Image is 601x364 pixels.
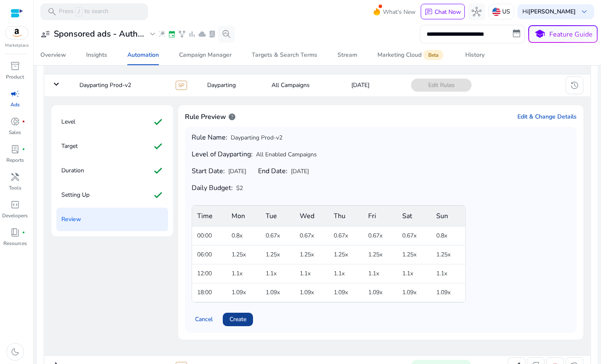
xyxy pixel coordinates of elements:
p: Target [61,140,78,153]
td: 0.67x [397,226,431,245]
div: Campaign Manager [179,52,232,58]
td: 1.25x [363,245,397,264]
th: Tue [261,206,295,226]
td: 1.25x [329,245,363,264]
span: chat [424,8,433,16]
span: history [569,80,580,90]
p: Review [61,213,81,226]
span: handyman [10,172,20,182]
span: keyboard_arrow_down [579,7,589,17]
p: Hi [522,9,576,15]
img: us.svg [492,8,501,16]
td: 0.67x [329,226,363,245]
span: cloud [198,30,206,38]
td: 0.67x [363,226,397,245]
span: expand_more [148,29,158,39]
td: [DATE] [345,74,404,96]
h3: Sponsored ads - Auth... [54,29,144,39]
span: user_attributes [40,29,50,39]
p: Level [61,115,75,129]
span: family_history [178,30,186,38]
span: inventory_2 [10,61,20,71]
p: Tools [9,184,21,192]
p: Ads [11,101,20,108]
span: search [47,7,57,17]
td: 1.25x [397,245,431,264]
h4: Rule Name: [192,134,227,142]
span: fiber_manual_record [22,120,25,123]
span: Dayparting Prod-v2 [231,134,282,142]
button: hub [468,3,485,20]
span: What's New [383,5,416,19]
span: school [534,28,546,40]
span: event [168,30,176,38]
td: 1.1x [295,264,329,283]
div: Marketing Cloud [377,52,445,58]
td: 0.67x [295,226,329,245]
span: search_insights [221,29,232,39]
span: code_blocks [10,200,20,210]
td: 12:00 [192,264,226,283]
th: Sat [397,206,431,226]
div: Stream [337,52,357,58]
td: 1.1x [431,264,465,283]
div: Targets & Search Terms [252,52,317,58]
mat-icon: check [153,164,163,177]
td: 1.1x [261,264,295,283]
p: Sales [9,129,21,136]
span: fiber_manual_record [22,231,25,234]
span: Rule Preview [185,112,236,122]
td: 1.25x [431,245,465,264]
p: Setting Up [61,188,90,202]
td: 1.09x [397,283,431,302]
p: Marketplace [5,42,29,49]
span: [DATE] [228,167,246,176]
span: bar_chart [188,30,196,38]
p: Reports [6,156,24,164]
h4: Start Date: [192,167,225,175]
span: Create [229,315,246,324]
th: Mon [227,206,261,226]
div: Overview [40,52,66,58]
h4: Daily Budget: [192,184,233,192]
div: History [465,52,485,58]
td: 06:00 [192,245,226,264]
td: 1.09x [363,283,397,302]
div: Automation [127,52,159,58]
p: Resources [3,240,27,247]
td: 1.1x [329,264,363,283]
th: Fri [363,206,397,226]
span: Edit & Change Details [517,113,577,121]
p: Press to search [59,7,108,16]
td: 1.1x [363,264,397,283]
p: Chat Now [435,8,461,16]
td: 0.67x [261,226,295,245]
h4: End Date: [258,167,287,175]
span: help [228,113,236,121]
td: 1.25x [227,245,261,264]
span: / [75,7,83,16]
span: SP [176,81,187,90]
td: 1.09x [227,283,261,302]
span: donut_small [10,116,20,127]
span: wand_stars [158,30,166,38]
span: Edit Rules [411,79,472,92]
span: dark_mode [10,347,20,357]
div: Insights [86,52,107,58]
span: $2 [236,184,243,193]
p: Duration [61,164,84,177]
td: 1.1x [397,264,431,283]
button: chatChat Now [421,4,465,20]
mat-icon: check [153,140,163,153]
span: Beta [423,50,443,60]
span: lab_profile [208,30,216,38]
button: search_insights [218,26,235,42]
img: amazon.svg [5,26,28,39]
td: 1.09x [329,283,363,302]
span: [DATE] [291,167,309,176]
mat-icon: check [153,188,163,202]
td: 0.8x [227,226,261,245]
td: 1.09x [295,283,329,302]
button: history [566,76,583,94]
span: book_4 [10,227,20,237]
